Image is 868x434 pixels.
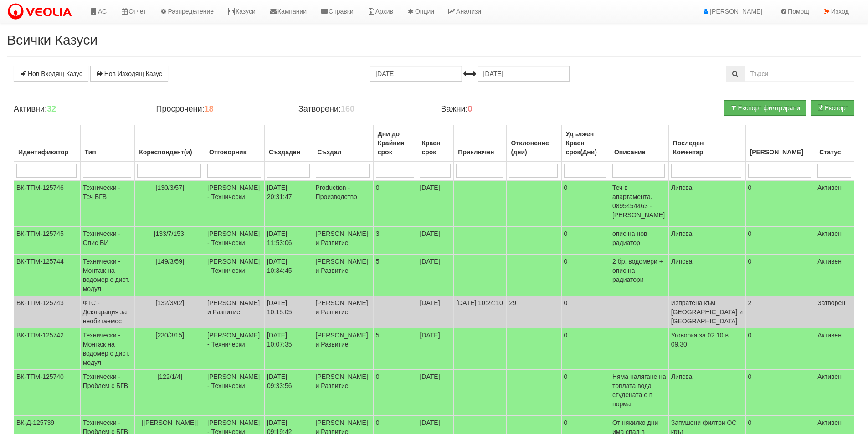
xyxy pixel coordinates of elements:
td: [DATE] 10:34:45 [265,255,313,296]
td: [DATE] 11:53:06 [265,227,313,255]
div: Идентификатор [16,146,78,158]
td: 29 [507,296,561,328]
td: [PERSON_NAME] - Технически [205,328,265,370]
h4: Активни: [14,105,142,114]
td: 0 [745,227,815,255]
th: Удължен Краен срок(Дни): No sort applied, activate to apply an ascending sort [561,125,610,162]
div: Кореспондент(и) [137,146,202,158]
div: Създаден [267,146,311,158]
td: ВК-ТПМ-125742 [14,328,81,370]
th: Брой Файлове: No sort applied, activate to apply an ascending sort [745,125,815,162]
div: Отговорник [207,146,262,158]
span: 3 [376,230,380,237]
h2: Всички Казуси [7,32,861,47]
td: Активен [815,255,854,296]
td: ВК-ТПМ-125746 [14,180,81,227]
th: Отговорник: No sort applied, activate to apply an ascending sort [205,125,265,162]
td: Технически - Теч БГВ [80,180,135,227]
img: VeoliaLogo.png [7,2,76,21]
span: [133/7/153] [154,230,186,237]
p: опис на нов радиатор [612,229,666,247]
td: Активен [815,328,854,370]
span: [230/3/15] [156,332,184,339]
td: 0 [745,255,815,296]
td: Технически - Проблем с БГВ [80,370,135,416]
span: Липсва [671,230,693,237]
td: Активен [815,370,854,416]
th: Приключен: No sort applied, activate to apply an ascending sort [454,125,507,162]
td: 0 [561,296,610,328]
a: Нов Изходящ Казус [90,66,168,82]
td: [PERSON_NAME] и Развитие [313,255,373,296]
span: [122/1/4] [157,373,182,380]
td: ВК-ТПМ-125743 [14,296,81,328]
span: 0 [376,419,380,426]
td: Технически - Монтаж на водомер с дист. модул [80,328,135,370]
th: Отклонение (дни): No sort applied, activate to apply an ascending sort [507,125,561,162]
th: Кореспондент(и): No sort applied, activate to apply an ascending sort [135,125,205,162]
td: [DATE] [417,296,454,328]
td: Технически - Опис ВИ [80,227,135,255]
td: Технически - Монтаж на водомер с дист. модул [80,255,135,296]
b: 32 [47,104,56,113]
td: [DATE] 10:15:05 [265,296,313,328]
h4: Просрочени: [156,105,284,114]
p: Няма налягане на топлата вода студената е в норма [612,372,666,408]
td: ВК-ТПМ-125744 [14,255,81,296]
th: Последен Коментар: No sort applied, activate to apply an ascending sort [668,125,745,162]
td: Активен [815,180,854,227]
span: [149/3/59] [156,258,184,265]
td: [PERSON_NAME] и Развитие [205,296,265,328]
td: [DATE] 09:33:56 [265,370,313,416]
a: Нов Входящ Казус [14,66,88,82]
td: 0 [561,328,610,370]
b: 18 [204,104,213,113]
td: 0 [561,227,610,255]
span: 5 [376,258,380,265]
div: Последен Коментар [671,137,743,158]
div: Удължен Краен срок(Дни) [564,128,607,158]
div: Описание [612,146,666,158]
button: Експорт филтрирани [724,100,806,116]
td: 0 [561,370,610,416]
div: Дни до Крайния срок [376,128,415,158]
td: [DATE] [417,255,454,296]
td: [PERSON_NAME] и Развитие [313,227,373,255]
td: ВК-ТПМ-125745 [14,227,81,255]
span: Липсва [671,373,693,380]
button: Експорт [811,100,854,116]
input: Търсене по Идентификатор, Бл/Вх/Ап, Тип, Описание, Моб. Номер, Имейл, Файл, Коментар, [745,66,854,82]
p: 2 бр. водомери + опис на радиатори [612,257,666,284]
th: Създаден: No sort applied, activate to apply an ascending sort [265,125,313,162]
td: ВК-ТПМ-125740 [14,370,81,416]
td: [PERSON_NAME] - Технически [205,255,265,296]
span: [[PERSON_NAME]] [142,419,198,426]
td: 0 [745,370,815,416]
td: [DATE] [417,328,454,370]
span: Липсва [671,184,693,191]
td: [DATE] 20:31:47 [265,180,313,227]
td: [DATE] [417,180,454,227]
div: Тип [83,146,133,158]
td: [PERSON_NAME] и Развитие [313,328,373,370]
div: Краен срок [420,137,451,158]
span: Уговорка за 02.10 в 09.30 [671,332,729,348]
b: 0 [468,104,473,113]
th: Създал: No sort applied, activate to apply an ascending sort [313,125,373,162]
span: 5 [376,332,380,339]
td: ФТС - Декларация за необитаемост [80,296,135,328]
td: 0 [561,255,610,296]
h4: Затворени: [298,105,427,114]
td: [PERSON_NAME] - Технически [205,227,265,255]
td: [DATE] 10:24:10 [454,296,507,328]
td: 0 [561,180,610,227]
th: Краен срок: No sort applied, activate to apply an ascending sort [417,125,454,162]
td: [DATE] 10:07:35 [265,328,313,370]
td: [PERSON_NAME] и Развитие [313,296,373,328]
td: [DATE] [417,370,454,416]
td: [PERSON_NAME] - Технически [205,370,265,416]
td: Активен [815,227,854,255]
span: Липсва [671,258,693,265]
th: Тип: No sort applied, activate to apply an ascending sort [80,125,135,162]
b: 160 [341,104,354,113]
